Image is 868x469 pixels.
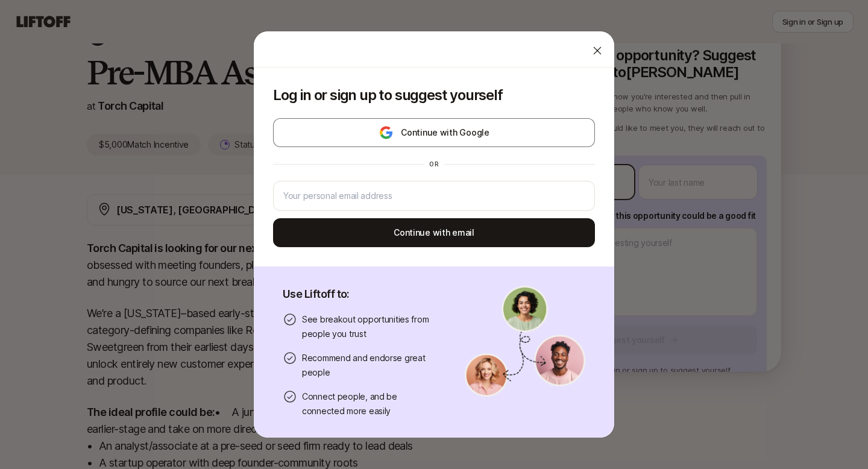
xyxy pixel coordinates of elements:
img: signup-banner [465,286,585,397]
p: Use Liftoff to: [283,286,436,303]
input: Your personal email address [283,189,585,203]
img: google-logo [379,125,394,140]
button: Continue with Google [273,118,595,147]
p: See breakout opportunities from people you trust [302,312,436,341]
p: Connect people, and be connected more easily [302,389,436,418]
p: Recommend and endorse great people [302,351,436,380]
div: or [424,159,444,169]
button: Continue with email [273,218,595,247]
p: Log in or sign up to suggest yourself [273,87,595,104]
